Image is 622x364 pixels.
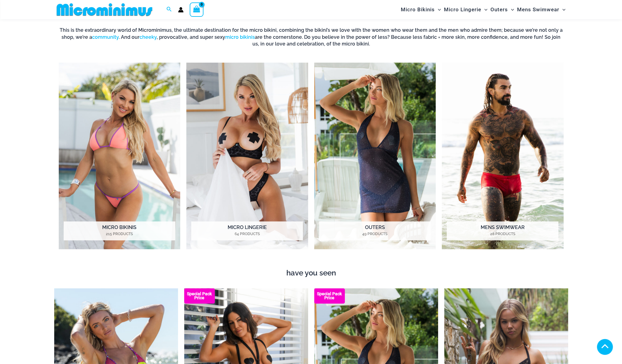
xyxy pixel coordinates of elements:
[225,34,255,40] a: micro bikinis
[64,221,175,240] h2: Micro Bikinis
[481,2,487,17] span: Menu Toggle
[442,63,564,249] img: Mens Swimwear
[442,63,564,249] a: Visit product category Mens Swimwear
[190,2,204,16] a: View Shopping Cart, empty
[401,2,435,17] span: Micro Bikinis
[54,3,155,16] img: MM SHOP LOGO FLAT
[140,34,157,40] a: cheeky
[59,63,181,249] img: Micro Bikinis
[490,2,508,17] span: Outers
[166,6,172,13] a: Search icon link
[186,63,308,249] a: Visit product category Micro Lingerie
[191,221,303,240] h2: Micro Lingerie
[59,63,181,249] a: Visit product category Micro Bikinis
[435,2,441,17] span: Menu Toggle
[447,231,558,237] mark: 28 Products
[489,2,516,17] a: OutersMenu ToggleMenu Toggle
[319,221,431,240] h2: Outers
[398,1,568,18] nav: Site Navigation
[319,231,431,237] mark: 49 Products
[314,63,436,249] img: Outers
[314,63,436,249] a: Visit product category Outers
[64,231,175,237] mark: 215 Products
[184,292,215,300] b: Special Pack Price
[178,7,184,13] a: Account icon link
[516,2,567,17] a: Mens SwimwearMenu ToggleMenu Toggle
[59,27,564,47] h6: This is the extraordinary world of Microminimus, the ultimate destination for the micro bikini, c...
[447,221,558,240] h2: Mens Swimwear
[314,292,345,300] b: Special Pack Price
[442,2,489,17] a: Micro LingerieMenu ToggleMenu Toggle
[508,2,514,17] span: Menu Toggle
[444,2,481,17] span: Micro Lingerie
[517,2,559,17] span: Mens Swimwear
[559,2,565,17] span: Menu Toggle
[399,2,442,17] a: Micro BikinisMenu ToggleMenu Toggle
[92,34,119,40] a: community
[191,231,303,237] mark: 64 Products
[186,63,308,249] img: Micro Lingerie
[54,269,568,278] h4: have you seen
